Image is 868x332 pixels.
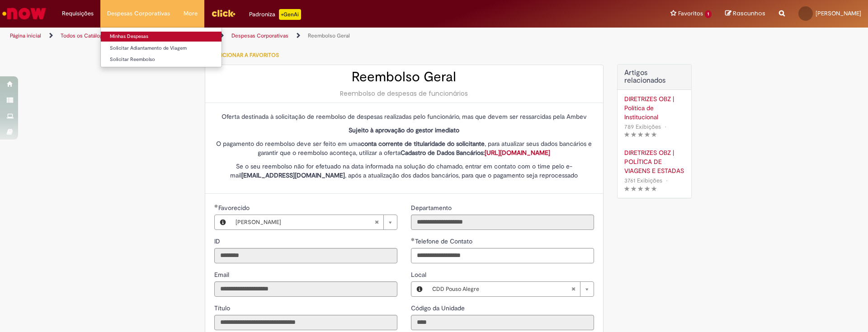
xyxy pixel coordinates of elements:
[214,112,594,121] p: Oferta destinada à solicitação de reembolso de despesas realizadas pelo funcionário, mas que deve...
[205,46,284,65] button: Adicionar a Favoritos
[485,149,550,157] a: [URL][DOMAIN_NAME]
[624,94,684,122] a: DIRETRIZES OBZ | Política de Institucional
[7,28,572,44] ul: Trilhas de página
[663,121,668,133] span: •
[428,282,594,296] a: CDD Pouso AlegreLimpar campo Local
[411,215,594,230] input: Departamento
[411,271,428,279] span: Local
[214,315,397,330] input: Título
[101,32,222,42] a: Minhas Despesas
[214,70,594,84] h2: Reembolso Geral
[411,304,467,313] label: Somente leitura - Código da Unidade
[101,55,222,65] a: Solicitar Reembolso
[733,9,765,18] span: Rascunhos
[816,9,861,17] span: [PERSON_NAME]
[411,203,453,212] label: Somente leitura - Departamento
[411,248,594,263] input: Telefone de Contato
[411,315,594,330] input: Código da Unidade
[411,282,428,296] button: Local, Visualizar este registro CDD Pouso Alegre
[62,9,94,18] span: Requisições
[249,9,301,20] div: Padroniza
[308,32,350,39] a: Reembolso Geral
[107,9,170,18] span: Despesas Corporativas
[411,304,467,312] span: Somente leitura - Código da Unidade
[214,270,231,279] label: Somente leitura - Email
[100,27,222,67] ul: Despesas Corporativas
[214,162,594,180] p: Se o seu reembolso não for efetuado na data informada na solução do chamado, entrar em contato co...
[214,248,397,263] input: ID
[705,10,712,18] span: 1
[215,215,231,229] button: Favorecido, Visualizar este registro Marcello Calhau Lacerda
[725,9,765,18] a: Rascunhos
[231,215,397,229] a: [PERSON_NAME]Limpar campo Favorecido
[214,304,232,312] span: Somente leitura - Título
[401,149,550,157] strong: Cadastro de Dados Bancários:
[10,32,41,39] a: Página inicial
[214,89,594,98] div: Reembolso de despesas de funcionários
[411,238,415,241] span: Obrigatório Preenchido
[624,69,684,85] h3: Artigos relacionados
[432,282,571,296] span: CDD Pouso Alegre
[236,215,374,229] span: [PERSON_NAME]
[624,177,662,184] span: 3761 Exibições
[624,148,684,175] a: DIRETRIZES OBZ | POLÍTICA DE VIAGENS E ESTADAS
[361,140,485,148] strong: conta corrente de titularidade do solicitante
[624,123,661,131] span: 789 Exibições
[61,32,108,39] a: Todos os Catálogos
[231,32,288,39] a: Despesas Corporativas
[1,5,47,23] img: ServiceNow
[214,281,397,297] input: Email
[214,51,279,59] span: Adicionar a Favoritos
[214,204,218,208] span: Obrigatório Preenchido
[664,174,670,187] span: •
[101,43,222,53] a: Solicitar Adiantamento de Viagem
[214,237,222,245] span: Somente leitura - ID
[214,139,594,157] p: O pagamento do reembolso deve ser feito em uma , para atualizar seus dados bancários e garantir q...
[349,126,459,134] strong: Sujeito à aprovação do gestor imediato
[415,237,474,245] span: Telefone de Contato
[241,171,345,179] strong: [EMAIL_ADDRESS][DOMAIN_NAME]
[218,204,251,212] span: Necessários - Favorecido
[279,9,301,20] p: +GenAi
[411,204,453,212] span: Somente leitura - Departamento
[214,271,231,279] span: Somente leitura - Email
[678,9,703,18] span: Favoritos
[211,6,236,20] img: click_logo_yellow_360x200.png
[566,282,580,296] abbr: Limpar campo Local
[370,215,383,229] abbr: Limpar campo Favorecido
[214,237,222,246] label: Somente leitura - ID
[214,304,232,313] label: Somente leitura - Título
[184,9,198,18] span: More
